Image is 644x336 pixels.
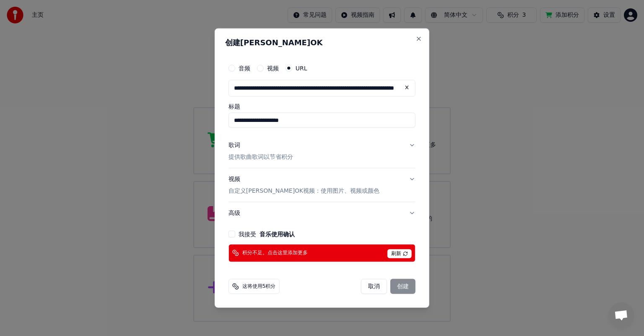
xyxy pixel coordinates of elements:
[229,103,415,109] label: 标题
[361,279,387,294] button: 取消
[239,65,250,71] label: 音频
[242,283,276,289] span: 这将使用5积分
[296,65,307,71] label: URL
[229,168,415,202] button: 视频自定义[PERSON_NAME]OK视频：使用图片、视频或颜色
[229,202,415,224] button: 高级
[260,231,295,237] button: 我接受
[229,187,380,195] p: 自定义[PERSON_NAME]OK视频：使用图片、视频或颜色
[229,134,415,168] button: 歌词提供歌曲歌词以节省积分
[242,250,308,256] span: 积分不足。点击这里添加更多
[239,231,295,237] label: 我接受
[267,65,279,71] label: 视频
[387,249,412,258] span: 刷新
[225,39,419,47] h2: 创建[PERSON_NAME]OK
[229,153,293,161] p: 提供歌曲歌词以节省积分
[229,141,240,150] div: 歌词
[229,175,380,195] div: 视频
